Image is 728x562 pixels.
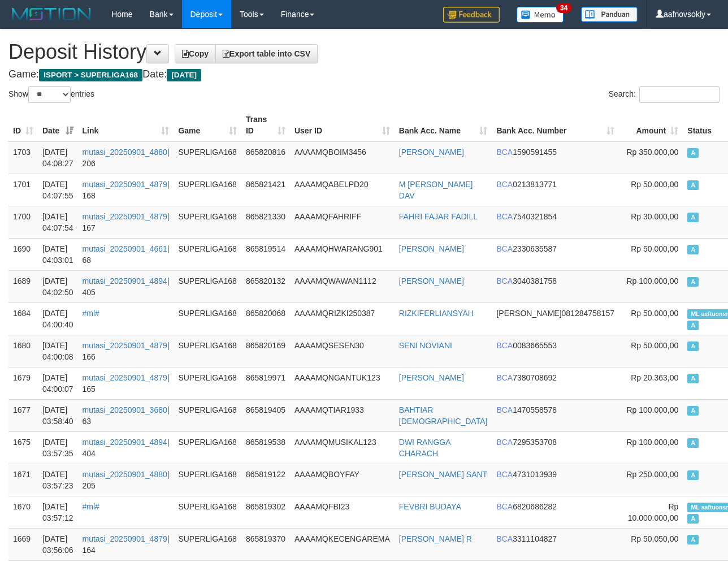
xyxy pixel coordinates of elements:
th: Link: activate to sort column ascending [78,109,174,141]
td: 865820132 [241,270,290,302]
a: #ml# [83,502,99,511]
td: [DATE] 04:07:54 [38,206,78,238]
td: 1700 [8,206,38,238]
td: SUPERLIGA168 [174,302,241,335]
td: | 205 [78,464,174,496]
td: 1690 [8,238,38,270]
span: Export table into CSV [223,49,310,58]
a: mutasi_20250901_4879 [83,534,167,543]
th: Amount: activate to sort column ascending [619,109,683,141]
span: Approved [687,213,699,222]
td: 0083665553 [492,335,619,367]
td: | 68 [78,238,174,270]
span: BCA [496,341,513,350]
td: 865819122 [241,464,290,496]
a: Export table into CSV [215,44,318,63]
td: 865821330 [241,206,290,238]
td: 2330635587 [492,238,619,270]
td: AAAAMQNGANTUK123 [290,367,395,399]
td: SUPERLIGA168 [174,206,241,238]
label: Search: [609,86,720,103]
a: RIZKIFERLIANSYAH [399,309,474,318]
td: | 166 [78,335,174,367]
span: BCA [496,470,513,479]
span: Rp 50.000,00 [631,309,678,318]
a: mutasi_20250901_4879 [83,212,167,221]
a: Copy [175,44,216,63]
td: | 206 [78,141,174,174]
td: 865820169 [241,335,290,367]
td: 0213813771 [492,174,619,206]
span: ISPORT > SUPERLIGA168 [39,69,142,81]
span: 34 [556,3,571,13]
td: SUPERLIGA168 [174,528,241,560]
span: Rp 50.050,00 [631,534,678,543]
td: 865819405 [241,399,290,431]
span: Copy [182,49,209,58]
td: 7380708692 [492,367,619,399]
a: SENI NOVIANI [399,341,452,350]
span: BCA [496,534,513,543]
td: 1684 [8,302,38,335]
th: Trans ID: activate to sort column ascending [241,109,290,141]
td: 7295353708 [492,431,619,464]
a: #ml# [83,309,99,318]
td: 7540321854 [492,206,619,238]
td: SUPERLIGA168 [174,464,241,496]
td: SUPERLIGA168 [174,238,241,270]
td: 1675 [8,431,38,464]
a: [PERSON_NAME] [399,244,464,253]
img: Button%20Memo.svg [517,7,564,23]
td: | 63 [78,399,174,431]
a: mutasi_20250901_4880 [83,148,167,157]
span: Rp 50.000,00 [631,180,678,189]
td: SUPERLIGA168 [174,496,241,528]
a: mutasi_20250901_4879 [83,373,167,382]
td: 1701 [8,174,38,206]
td: [DATE] 03:58:40 [38,399,78,431]
td: 3311104827 [492,528,619,560]
a: BAHTIAR [DEMOGRAPHIC_DATA] [399,405,488,426]
td: 4731013939 [492,464,619,496]
td: [DATE] 03:57:35 [38,431,78,464]
span: Approved [687,277,699,287]
td: SUPERLIGA168 [174,335,241,367]
td: | 405 [78,270,174,302]
td: 865819302 [241,496,290,528]
span: BCA [496,276,513,286]
td: 3040381758 [492,270,619,302]
span: Rp 50.000,00 [631,244,678,253]
label: Show entries [8,86,94,103]
a: FAHRI FAJAR FADILL [399,212,478,221]
td: [DATE] 04:07:55 [38,174,78,206]
a: M [PERSON_NAME] DAV [399,180,473,200]
a: mutasi_20250901_4661 [83,244,167,253]
span: [PERSON_NAME] [496,309,561,318]
td: 1689 [8,270,38,302]
a: mutasi_20250901_4894 [83,438,167,447]
a: DWI RANGGA CHARACH [399,438,450,458]
td: | 165 [78,367,174,399]
span: [DATE] [167,69,201,81]
td: 1669 [8,528,38,560]
td: AAAAMQHWARANG901 [290,238,395,270]
td: 1590591455 [492,141,619,174]
span: Rp 30.000,00 [631,212,678,221]
td: SUPERLIGA168 [174,431,241,464]
th: Date: activate to sort column ascending [38,109,78,141]
th: User ID: activate to sort column ascending [290,109,395,141]
span: Rp 250.000,00 [626,470,678,479]
span: Rp 350.000,00 [626,148,678,157]
td: | 167 [78,206,174,238]
a: FEVBRI BUDAYA [399,502,461,511]
td: AAAAMQABELPD20 [290,174,395,206]
span: BCA [496,405,513,414]
span: BCA [496,244,513,253]
td: | 404 [78,431,174,464]
span: Approved [687,406,699,416]
th: Bank Acc. Name: activate to sort column ascending [395,109,492,141]
a: [PERSON_NAME] [399,373,464,382]
span: BCA [496,502,513,511]
td: [DATE] 03:57:23 [38,464,78,496]
span: Approved [687,438,699,448]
